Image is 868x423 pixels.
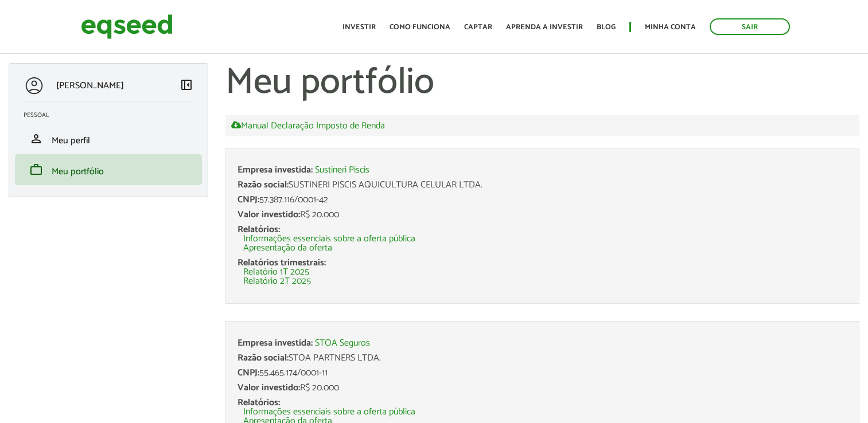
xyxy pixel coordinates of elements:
a: Sair [710,18,790,35]
div: 55.465.174/0001-11 [238,369,847,378]
a: Como funciona [390,23,450,31]
div: STOA PARTNERS LTDA. [238,354,847,363]
span: Valor investido: [238,207,300,222]
span: Valor investido: [238,380,300,395]
span: Relatórios: [238,395,280,410]
a: Relatório 2T 2025 [243,277,311,286]
a: Relatório 1T 2025 [243,268,309,277]
span: CNPJ: [238,365,259,381]
a: Informações essenciais sobre a oferta pública [243,234,415,244]
a: STOA Seguros [315,339,370,348]
h1: Meu portfólio [225,63,859,103]
li: Meu portfólio [15,154,202,185]
a: Apresentação da oferta [243,244,332,253]
span: Relatórios trimestrais: [238,255,326,271]
span: Meu perfil [52,133,90,148]
span: Razão social: [238,350,289,366]
a: Informações essenciais sobre a oferta pública [243,408,415,417]
div: R$ 20.000 [238,383,847,393]
p: [PERSON_NAME] [56,80,124,91]
div: R$ 20.000 [238,210,847,220]
div: SUSTINERI PISCIS AQUICULTURA CELULAR LTDA. [238,181,847,190]
span: work [29,163,43,177]
span: Empresa investida: [238,335,313,351]
a: Aprenda a investir [506,23,583,31]
a: personMeu perfil [24,132,193,146]
li: Meu perfil [15,123,202,154]
span: left_panel_close [180,78,193,92]
span: Empresa investida: [238,162,313,178]
img: EqSeed [81,11,173,42]
h2: Pessoal [24,112,202,119]
a: Blog [597,23,616,31]
a: workMeu portfólio [24,163,193,177]
a: Sustineri Piscis [315,166,369,175]
span: Meu portfólio [52,164,104,179]
div: 57.387.116/0001-42 [238,195,847,205]
a: Investir [342,23,376,31]
a: Minha conta [645,23,696,31]
span: Razão social: [238,177,289,193]
a: Captar [464,23,492,31]
a: Colapsar menu [180,78,193,94]
span: CNPJ: [238,192,259,207]
span: person [29,132,43,146]
span: Relatórios: [238,222,280,237]
a: Manual Declaração Imposto de Renda [231,120,385,131]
